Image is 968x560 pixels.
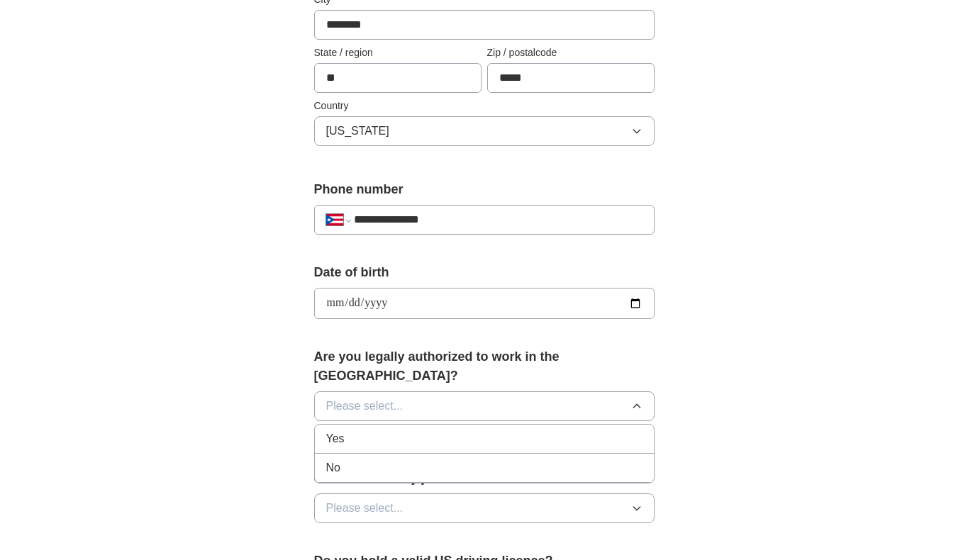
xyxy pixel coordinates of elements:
[314,347,655,386] label: Are you legally authorized to work in the [GEOGRAPHIC_DATA]?
[326,459,340,476] span: No
[487,45,655,60] label: Zip / postalcode
[314,116,655,146] button: [US_STATE]
[314,180,655,199] label: Phone number
[314,263,655,282] label: Date of birth
[326,430,345,447] span: Yes
[314,493,655,523] button: Please select...
[326,398,404,415] span: Please select...
[314,99,655,113] label: Country
[314,45,482,60] label: State / region
[314,391,655,421] button: Please select...
[326,123,389,140] span: [US_STATE]
[326,500,404,517] span: Please select...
